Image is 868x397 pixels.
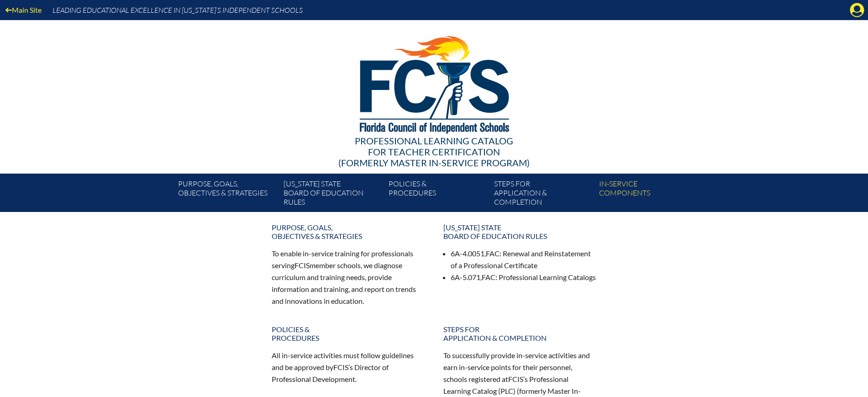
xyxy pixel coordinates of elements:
p: To enable in-service training for professionals serving member schools, we diagnose curriculum an... [272,248,425,307]
p: All in-service activities must follow guidelines and be approved by ’s Director of Professional D... [272,349,425,385]
a: Main Site [2,4,45,16]
a: In-servicecomponents [595,177,700,212]
a: Purpose, goals,objectives & strategies [174,177,279,212]
span: FAC [486,249,500,258]
li: 6A-5.071, : Professional Learning Catalogs [451,271,597,283]
span: FCIS [333,363,348,371]
div: Professional Learning Catalog (formerly Master In-service Program) [171,135,697,168]
a: Steps forapplication & completion [490,177,595,212]
img: FCISlogo221.eps [340,20,528,145]
svg: Manage Account [850,3,864,17]
span: FAC [482,273,495,281]
a: [US_STATE] StateBoard of Education rules [438,219,602,244]
span: FCIS [295,261,310,270]
span: for Teacher Certification [368,146,500,157]
a: Steps forapplication & completion [438,321,602,346]
li: 6A-4.0051, : Renewal and Reinstatement of a Professional Certificate [451,248,597,271]
a: [US_STATE] StateBoard of Education rules [280,177,385,212]
a: Purpose, goals,objectives & strategies [266,219,431,244]
a: Policies &Procedures [385,177,490,212]
span: FCIS [508,375,523,383]
a: Policies &Procedures [266,321,431,346]
span: PLC [500,386,513,395]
